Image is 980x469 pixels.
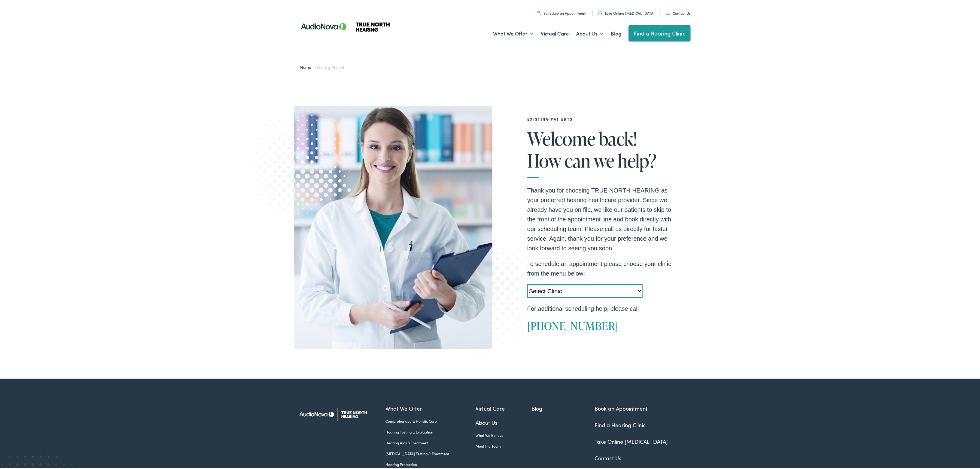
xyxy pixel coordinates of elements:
a: Take Online [MEDICAL_DATA] [595,437,668,444]
a: Contact Us [666,9,690,14]
h2: EXISTING PATIENTS [527,116,671,120]
a: Hearing Testing & Evaluation [385,428,476,434]
a: Hearing Aids & Treatment [385,439,476,444]
span: Existing Patient [316,63,344,69]
a: Blog [531,403,569,411]
a: Take Online [MEDICAL_DATA] [598,9,655,14]
a: Virtual Care [541,21,569,44]
span: we [594,150,614,169]
a: Home [300,63,314,69]
span: Welcome [527,128,595,147]
span: / [300,63,344,69]
a: Comprehensive & Holistic Care [385,417,476,423]
span: How [527,150,561,169]
img: True North Hearing [294,399,377,428]
a: What We Offer [385,403,476,411]
img: Bottom portion of a graphic image with a halftone pattern, adding to the site's aesthetic appeal. [413,226,572,390]
a: [MEDICAL_DATA] Testing & Treatment [385,450,476,455]
img: Mail icon in color code ffb348, used for communication purposes [666,11,670,14]
a: What We Believe [476,431,532,437]
img: Graphic image with a halftone pattern, contributing to the site's visual design. [219,68,377,231]
a: Blog [611,21,621,44]
img: Headphones icon in color code ffb348 [598,10,602,14]
a: Find a Hearing Clinic [595,420,646,427]
a: About Us [576,21,604,44]
a: Find a Hearing Clinic [628,24,691,40]
p: To schedule an appointment please choose your clinic from the menu below: [527,258,671,277]
a: Schedule an Appointment [537,9,586,14]
a: What We Offer [493,21,534,44]
a: Contact Us [595,453,621,461]
span: can [565,150,590,169]
p: Thank you for choosing TRUE NORTH HEARING as your preferred hearing healthcare provider. Since we... [527,184,671,252]
a: Hearing Protection [385,461,476,466]
img: Icon symbolizing a calendar in color code ffb348 [537,10,540,14]
p: For additional scheduling help, please call [527,303,671,312]
a: Book an Appointment [595,403,647,411]
a: [PHONE_NUMBER] [527,317,618,332]
span: help? [618,150,656,169]
span: back! [599,128,637,147]
a: Virtual Care [476,403,532,411]
a: About Us [476,417,532,425]
a: Meet the Team [476,442,532,448]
